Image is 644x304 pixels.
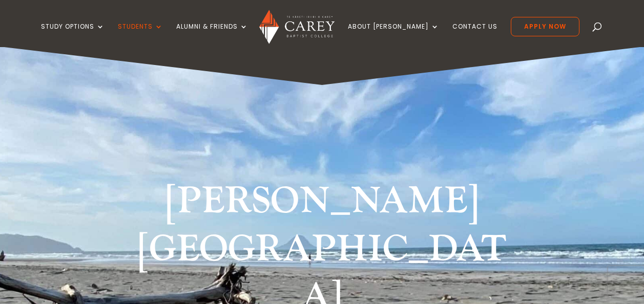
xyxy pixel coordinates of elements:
img: Carey Baptist College [259,10,335,44]
a: Apply Now [511,17,579,36]
a: Contact Us [452,23,497,47]
a: Study Options [41,23,105,47]
a: About [PERSON_NAME] [348,23,439,47]
a: Alumni & Friends [176,23,248,47]
a: Students [118,23,163,47]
